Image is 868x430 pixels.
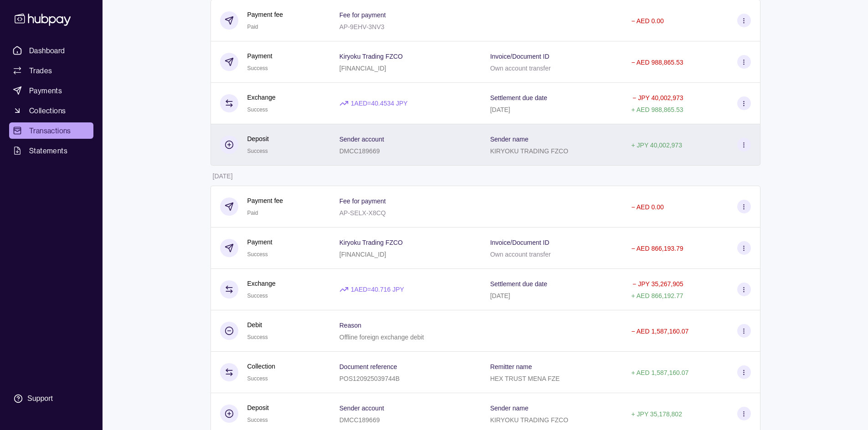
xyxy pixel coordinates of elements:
p: + JPY 40,002,973 [631,142,682,149]
p: Exchange [247,92,276,102]
p: DMCC189669 [339,147,380,155]
span: Collections [29,105,66,116]
p: Sender account [339,136,384,143]
p: AP-9EHV-3NV3 [339,23,385,30]
p: − AED 988,865.53 [631,59,683,66]
a: Payments [9,82,93,99]
a: Transactions [9,122,93,139]
p: Sender name [490,405,529,412]
span: Transactions [29,125,71,136]
span: Paid [247,210,258,216]
span: Success [247,251,268,258]
p: Own account transfer [490,65,551,72]
p: Settlement due date [490,280,547,288]
span: Success [247,375,268,382]
p: 1 AED = 40.716 JPY [351,284,404,294]
span: Payments [29,85,62,96]
p: [FINANCIAL_ID] [339,251,386,258]
p: Debit [247,320,268,330]
p: Invoice/Document ID [490,53,550,60]
a: Trades [9,62,93,79]
span: Paid [247,24,258,30]
p: [DATE] [490,106,510,113]
span: Success [247,148,268,154]
p: + AED 866,192.77 [631,292,683,299]
p: Sender name [490,136,529,143]
p: − JPY 35,267,905 [632,280,683,288]
p: Fee for payment [339,11,386,19]
p: Collection [247,361,275,371]
p: Settlement due date [490,94,547,101]
span: Success [247,65,268,71]
a: Statements [9,142,93,159]
p: Reason [339,322,361,329]
span: Success [247,417,268,423]
p: [DATE] [213,172,233,180]
span: Success [247,106,268,113]
p: POS120925039744B [339,375,400,382]
p: + AED 988,865.53 [631,106,683,113]
div: Support [27,394,53,404]
p: Remitter name [490,363,532,370]
p: Document reference [339,363,397,370]
p: − AED 866,193.79 [631,245,683,252]
p: + AED 1,587,160.07 [631,369,688,376]
p: [DATE] [490,292,510,299]
p: AP-SELX-X8CQ [339,209,386,217]
p: Own account transfer [490,251,551,258]
p: Deposit [247,134,269,144]
p: KIRYOKU TRADING FZCO [490,147,568,155]
span: Dashboard [29,45,65,56]
a: Support [9,389,93,408]
p: Fee for payment [339,197,386,205]
p: Payment fee [247,196,283,206]
p: − JPY 40,002,973 [632,94,683,101]
span: Success [247,293,268,299]
p: KIRYOKU TRADING FZCO [490,416,568,424]
p: − AED 1,587,160.07 [631,328,688,335]
p: DMCC189669 [339,416,380,424]
p: Deposit [247,403,269,413]
p: − AED 0.00 [631,17,663,25]
span: Trades [29,65,52,76]
a: Collections [9,102,93,119]
p: Payment fee [247,10,283,20]
p: Invoice/Document ID [490,239,550,246]
span: Success [247,334,268,340]
a: Dashboard [9,42,93,59]
p: [FINANCIAL_ID] [339,65,386,72]
p: Payment [247,51,272,61]
p: + JPY 35,178,802 [631,410,682,418]
p: Exchange [247,278,276,288]
p: Sender account [339,405,384,412]
p: Offline foreign exchange debit [339,334,424,341]
p: 1 AED = 40.4534 JPY [351,98,408,108]
p: Kiryoku Trading FZCO [339,239,403,246]
span: Statements [29,145,67,156]
p: − AED 0.00 [631,203,663,211]
p: HEX TRUST MENA FZE [490,375,560,382]
p: Kiryoku Trading FZCO [339,53,403,60]
p: Payment [247,237,272,247]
